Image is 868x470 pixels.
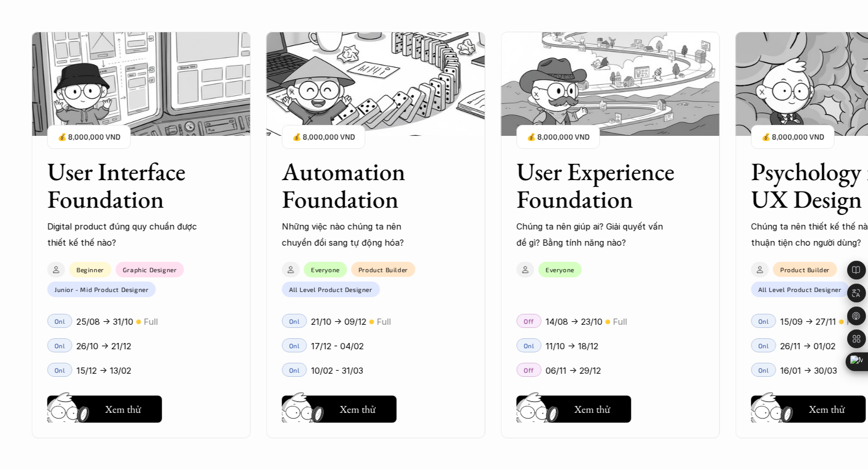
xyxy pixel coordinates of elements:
[524,366,534,374] p: Off
[105,402,141,416] h5: Xem thử
[311,314,366,329] p: 21/10 -> 09/12
[47,158,209,213] h3: User Interface Foundation
[369,318,374,326] p: 🟡
[605,318,610,326] p: 🟡
[613,314,627,329] p: Full
[136,318,141,326] p: 🟡
[546,314,603,329] p: 14/08 -> 23/10
[751,396,866,423] button: Xem thử
[839,318,844,326] p: 🟡
[289,342,300,349] p: Onl
[47,219,199,250] p: Digital product đúng quy chuẩn được thiết kế thế nào?
[58,130,120,144] p: 💰 8,000,000 VND
[77,314,133,329] p: 25/08 -> 31/10
[282,396,397,423] button: Xem thử
[523,342,534,349] p: Onl
[517,219,668,250] p: Chúng ta nên giúp ai? Giải quyết vấn đề gì? Bằng tính năng nào?
[751,391,866,423] a: Xem thử
[282,219,433,250] p: Những việc nào chúng ta nên chuyển đổi sang tự động hóa?
[289,366,300,374] p: Onl
[311,338,364,354] p: 17/12 - 04/02
[358,266,408,273] p: Product Builder
[758,317,769,325] p: Onl
[759,286,842,293] p: All Level Product Designer
[780,363,837,378] p: 16/01 -> 30/03
[289,317,300,325] p: Onl
[517,158,678,213] h3: User Experience Foundation
[282,158,444,213] h3: Automation Foundation
[762,130,824,144] p: 💰 8,000,000 VND
[311,363,363,378] p: 10/02 - 31/03
[809,402,845,416] h5: Xem thử
[55,286,149,293] p: Junior - Mid Product Designer
[546,266,574,273] p: Everyone
[282,391,397,423] a: Xem thử
[527,130,590,144] p: 💰 8,000,000 VND
[292,130,355,144] p: 💰 8,000,000 VND
[289,286,373,293] p: All Level Product Designer
[311,266,340,273] p: Everyone
[340,402,376,416] h5: Xem thử
[47,391,162,423] a: Xem thử
[546,363,601,378] p: 06/11 -> 29/12
[517,396,631,423] button: Xem thử
[574,402,610,416] h5: Xem thử
[780,338,836,354] p: 26/11 -> 01/02
[780,314,836,329] p: 15/09 -> 27/11
[758,342,769,349] p: Onl
[524,317,534,325] p: Off
[758,366,769,374] p: Onl
[144,314,158,329] p: Full
[517,391,631,423] a: Xem thử
[77,338,131,354] p: 26/10 -> 21/12
[77,363,131,378] p: 15/12 -> 13/02
[847,314,861,329] p: Full
[546,338,598,354] p: 11/10 -> 18/12
[123,266,177,273] p: Graphic Designer
[47,396,162,423] button: Xem thử
[780,266,830,273] p: Product Builder
[377,314,391,329] p: Full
